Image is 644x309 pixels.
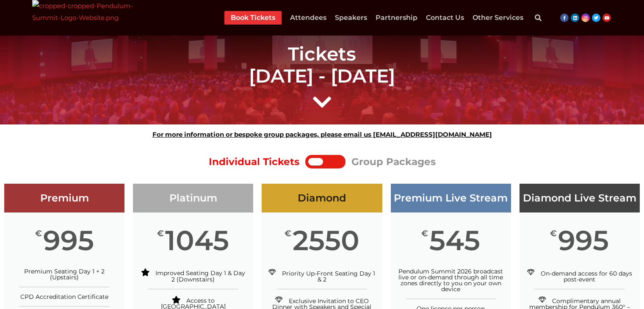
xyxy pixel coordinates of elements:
span: 2550 [293,229,359,251]
span: On-demand access for 60 days post-event [541,270,632,283]
a: Partnership [376,11,417,25]
span: 995 [43,229,94,251]
h3: Diamond [262,192,382,204]
a: Speakers [335,11,367,25]
strong: For more information or bespoke group packages, please email us [EMAIL_ADDRESS][DOMAIN_NAME] [152,130,492,138]
span: Priority Up-Front Seating Day 1 & 2 [282,270,375,283]
a: Attendees [290,11,326,25]
span: € [157,229,164,238]
nav: Menu [224,11,523,25]
a: Contact Us [426,11,464,25]
h1: Tickets [DATE] - [DATE] [85,43,559,88]
div: Search [530,9,547,26]
div: Individual Tickets [209,153,299,171]
h3: Premium Live Stream [391,192,511,204]
a: Other Services [473,11,523,25]
span: 1045 [165,229,229,251]
a: Book Tickets [231,11,275,25]
span: € [285,229,291,238]
span: € [35,229,42,238]
span: € [550,229,557,238]
span: € [421,229,428,238]
h3: Premium [4,192,124,204]
span: 545 [429,229,480,251]
span: CPD Accreditation Certificate [20,293,108,301]
h3: Diamond Live Stream [520,192,640,204]
span: Pendulum Summit 2026 broadcast live or on-demand through all time zones directly to you on your o... [398,268,503,293]
h3: Platinum [133,192,253,204]
span: Premium Seating Day 1 + 2 (Upstairs) [24,268,105,281]
span: 995 [558,229,609,251]
span: Improved Seating Day 1 & Day 2 (Downstairs) [155,269,245,283]
div: Group Packages [351,153,436,171]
